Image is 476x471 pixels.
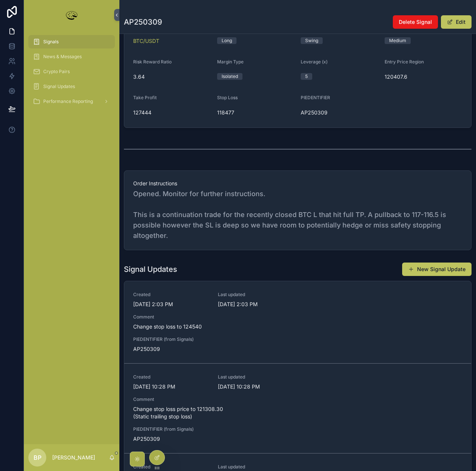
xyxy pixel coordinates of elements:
span: PIEDENTIFIER (from Signals) [133,426,209,432]
div: 5 [305,73,308,80]
h1: AP250309 [124,17,162,27]
span: Leverage (x) [301,59,328,65]
span: Change stop loss to 124540 [133,323,462,330]
span: Risk Reward Ratio [133,59,172,65]
span: News & Messages [43,54,82,60]
span: Comment [133,314,462,320]
div: Swing [305,37,318,44]
span: [DATE] 10:28 PM [133,383,209,390]
span: 118477 [217,109,295,116]
span: Comment [133,396,462,402]
span: AP250309 [133,345,209,353]
span: Created [133,464,209,470]
a: Created[DATE] 10:28 PMLast updated[DATE] 10:28 PMCommentChange stop loss price to 121308.30 (Stat... [124,364,471,453]
span: Change stop loss price to 121308.30 (Static trailing stop loss) [133,405,462,420]
div: Medium [389,37,406,44]
a: Signal Updates [28,80,115,93]
a: News & Messages [28,50,115,63]
span: Entry Price Region [385,59,424,65]
span: PIEDENTIFIER (from Signals) [133,336,209,342]
span: Stop Loss [217,95,238,100]
span: Take Profit [133,95,157,100]
span: Last updated [218,374,294,380]
button: Delete Signal [393,15,438,29]
span: Delete Signal [399,18,432,26]
span: Performance Reporting [43,98,93,104]
span: Opened. Monitor for further instructions. This is a continuation trade for the recently closed BT... [133,189,462,241]
span: Created [133,292,209,298]
a: BTC/USDT [133,37,159,45]
span: AP250309 [301,109,379,116]
span: 120407.6 [385,73,463,81]
span: Last updated [218,464,294,470]
span: Last updated [218,292,294,298]
a: Crypto Pairs [28,65,115,78]
span: Margin Type [217,59,244,65]
span: [DATE] 2:03 PM [218,301,294,308]
span: Order Instructions [133,180,462,187]
span: AP250309 [133,435,209,443]
span: Crypto Pairs [43,69,70,75]
div: Long [222,37,232,44]
span: 3.64 [133,73,211,81]
button: Edit [441,15,472,29]
span: BP [34,453,41,462]
span: 127444 [133,109,211,116]
a: Created[DATE] 2:03 PMLast updated[DATE] 2:03 PMCommentChange stop loss to 124540PIEDENTIFIER (fro... [124,281,471,364]
button: New Signal Update [402,263,472,276]
span: PIEDENTIFIER [301,95,330,100]
a: Performance Reporting [28,95,115,108]
span: [DATE] 2:03 PM [133,301,209,308]
div: scrollable content [24,30,119,118]
span: Created [133,374,209,380]
p: [PERSON_NAME] [52,454,95,461]
span: [DATE] 10:28 PM [218,383,294,390]
a: Signals [28,35,115,48]
div: Isolated [222,73,238,80]
span: Signal Updates [43,84,75,90]
img: App logo [64,9,79,21]
h1: Signal Updates [124,264,177,274]
span: Signals [43,39,59,45]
